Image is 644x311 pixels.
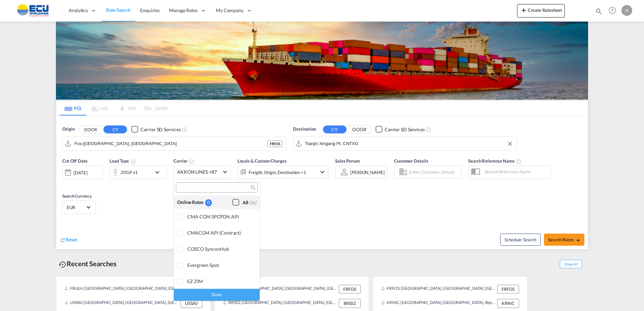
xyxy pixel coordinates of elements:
div: Evergreen Spot [187,262,254,268]
div: CMA CGM SPOTON API [187,214,254,219]
div: All [243,199,256,206]
div: EZ ZIM [187,278,254,284]
span: (36) [248,200,256,205]
md-icon: icon-magnify [250,185,255,190]
div: COSCO SynconHub [187,246,254,252]
div: Online Rates [177,199,205,206]
div: CMACGM API (Contract) [187,230,254,236]
div: Done [174,289,260,301]
md-checkbox: Checkbox No Ink [232,199,256,206]
div: 0 [205,199,212,206]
